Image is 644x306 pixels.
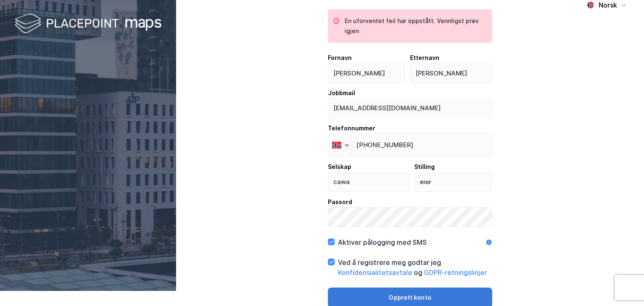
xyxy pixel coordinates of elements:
[338,257,492,277] div: Ved å registrere meg godtar jeg og
[328,53,405,63] div: Fornavn
[602,266,644,306] iframe: Chat Widget
[414,162,493,172] div: Stilling
[15,12,161,36] img: logo-white.f07954bde2210d2a523dddb988cd2aa7.svg
[328,197,492,207] div: Passord
[338,237,427,247] div: Aktiver pålogging med SMS
[345,16,486,36] div: En uforventet feil har oppstått. Vennligst prøv igjen
[328,162,409,172] div: Selskap
[410,53,493,63] div: Etternavn
[328,88,492,98] div: Jobbmail
[328,133,492,157] input: Telefonnummer
[328,134,351,156] div: Norway: + 47
[328,123,492,133] div: Telefonnummer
